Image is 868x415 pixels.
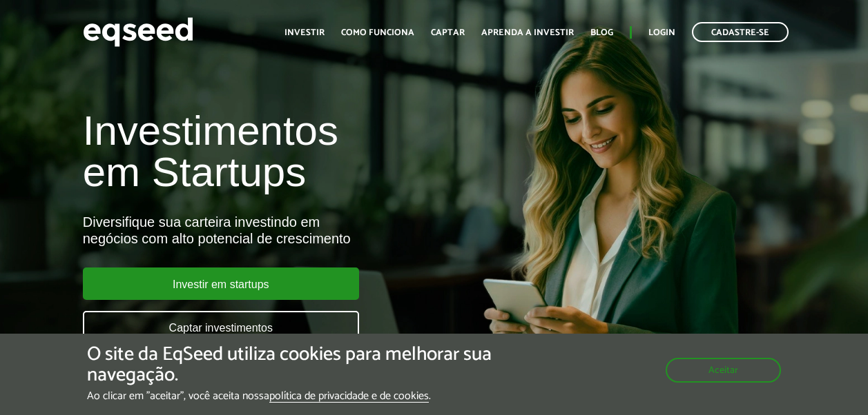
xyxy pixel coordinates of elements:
a: Como funciona [341,28,414,37]
a: Captar [431,28,465,37]
a: Cadastre-se [692,22,789,42]
img: EqSeed [83,14,193,50]
a: Aprenda a investir [481,28,574,37]
button: Aceitar [666,358,781,383]
a: Investir em startups [83,267,359,300]
a: Investir [284,28,325,37]
p: Ao clicar em "aceitar", você aceita nossa . [87,389,503,403]
h5: O site da EqSeed utiliza cookies para melhorar sua navegação. [87,344,503,387]
a: Captar investimentos [83,311,359,343]
a: Login [648,28,675,37]
a: Blog [590,28,613,37]
h1: Investimentos em Startups [83,110,496,193]
a: política de privacidade e de cookies [269,391,429,403]
div: Diversifique sua carteira investindo em negócios com alto potencial de crescimento [83,214,496,247]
